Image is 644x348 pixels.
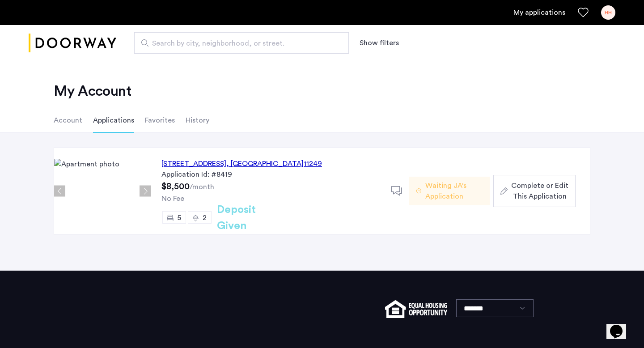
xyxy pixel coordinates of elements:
span: 5 [177,214,181,221]
button: Next apartment [140,186,151,197]
a: Favorites [578,7,589,18]
iframe: chat widget [606,312,635,339]
span: Search by city, neighborhood, or street. [152,38,324,49]
span: No Fee [161,195,184,202]
span: $8,500 [161,182,190,191]
span: 2 [203,214,207,221]
div: HH [601,5,615,20]
button: button [493,175,576,207]
select: Language select [456,299,534,317]
li: Applications [93,108,134,133]
input: Apartment Search [134,32,349,54]
h2: Deposit Given [217,202,288,234]
img: equal-housing.png [385,300,447,318]
span: Waiting JA's Application [425,180,483,202]
div: [STREET_ADDRESS] 11249 [161,158,322,169]
img: logo [29,26,116,60]
button: Previous apartment [54,186,65,197]
h2: My Account [54,82,590,100]
img: Apartment photo [54,159,151,223]
button: Show or hide filters [360,38,399,48]
div: Application Id: #8419 [161,169,381,180]
li: History [186,108,209,133]
a: Cazamio logo [29,26,116,60]
li: Favorites [145,108,175,133]
sub: /month [190,183,214,191]
span: Complete or Edit This Application [511,180,568,202]
span: , [GEOGRAPHIC_DATA] [226,160,304,167]
li: Account [54,108,82,133]
a: My application [513,7,565,18]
